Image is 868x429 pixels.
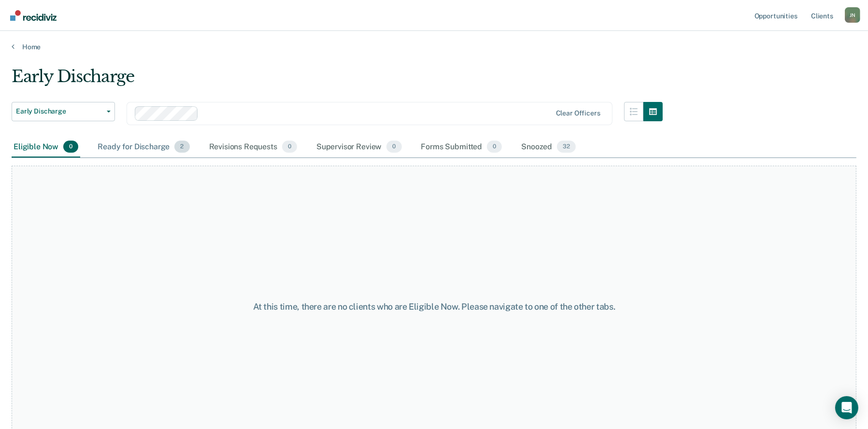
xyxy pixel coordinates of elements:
[16,107,103,115] span: Early Discharge
[12,67,663,94] div: Early Discharge
[519,137,578,158] div: Snoozed32
[835,396,858,419] div: Open Intercom Messenger
[10,10,57,21] img: Recidiviz
[174,141,189,153] span: 2
[207,137,299,158] div: Revisions Requests0
[845,7,860,23] button: Profile dropdown button
[12,43,856,51] a: Home
[12,137,80,158] div: Eligible Now0
[419,137,504,158] div: Forms Submitted0
[314,137,404,158] div: Supervisor Review0
[557,141,576,153] span: 32
[12,102,115,121] button: Early Discharge
[223,301,645,312] div: At this time, there are no clients who are Eligible Now. Please navigate to one of the other tabs.
[556,109,600,117] div: Clear officers
[282,141,297,153] span: 0
[63,141,78,153] span: 0
[487,141,502,153] span: 0
[96,137,191,158] div: Ready for Discharge2
[845,7,860,23] div: J N
[386,141,401,153] span: 0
